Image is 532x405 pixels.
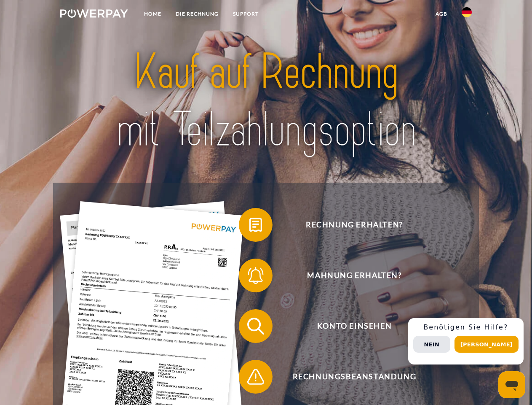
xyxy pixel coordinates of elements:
span: Rechnung erhalten? [251,208,457,242]
img: qb_bell.svg [245,265,266,286]
span: Rechnungsbeanstandung [251,360,457,394]
img: qb_warning.svg [245,366,266,387]
a: SUPPORT [226,6,266,22]
a: DIE RECHNUNG [168,6,226,22]
iframe: Schaltfläche zum Öffnen des Messaging-Fensters [498,371,525,398]
img: qb_search.svg [245,316,266,337]
button: Rechnung erhalten? [239,208,458,242]
div: Schnellhilfe [408,318,524,364]
button: [PERSON_NAME] [454,336,519,353]
img: qb_bill.svg [245,214,266,235]
button: Konto einsehen [239,309,458,343]
a: agb [428,6,454,22]
h3: Benötigen Sie Hilfe? [413,323,519,332]
img: logo-powerpay-white.svg [60,9,128,18]
span: Mahnung erhalten? [251,259,457,292]
span: Konto einsehen [251,309,457,343]
a: Home [137,6,168,22]
img: de [462,7,472,17]
img: title-powerpay_de.svg [80,40,452,162]
button: Mahnung erhalten? [239,259,458,292]
button: Nein [413,336,450,353]
button: Rechnungsbeanstandung [239,360,458,394]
